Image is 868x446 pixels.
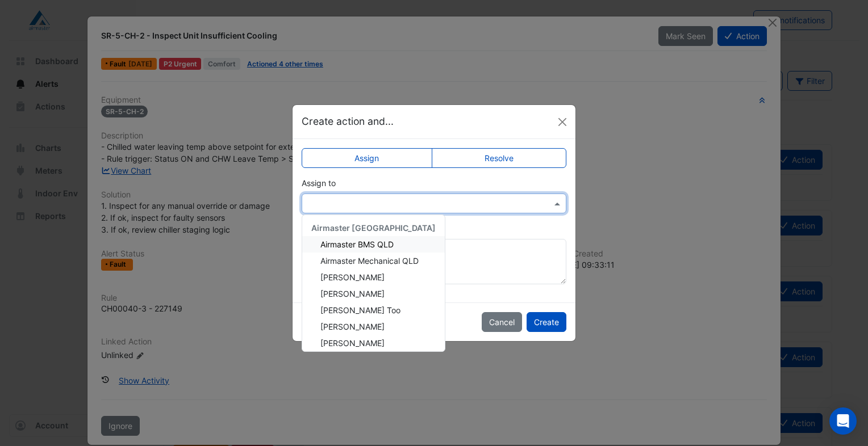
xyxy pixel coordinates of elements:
button: Cancel [482,312,522,332]
span: Airmaster [GEOGRAPHIC_DATA] [311,223,436,233]
label: Resolve [432,148,567,168]
span: [PERSON_NAME] [320,338,385,348]
div: Options List [302,215,445,351]
span: Airmaster BMS QLD [320,239,394,249]
span: [PERSON_NAME] [320,289,385,298]
h5: Create action and... [302,114,394,129]
label: Assign [302,148,432,168]
label: Assign to [302,177,336,189]
button: Close [554,113,571,131]
div: Open Intercom Messenger [829,407,857,435]
span: [PERSON_NAME] [320,322,385,331]
button: Create [527,312,566,332]
span: Airmaster Mechanical QLD [320,256,419,266]
span: [PERSON_NAME] Too [320,305,400,315]
span: [PERSON_NAME] [320,272,385,282]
